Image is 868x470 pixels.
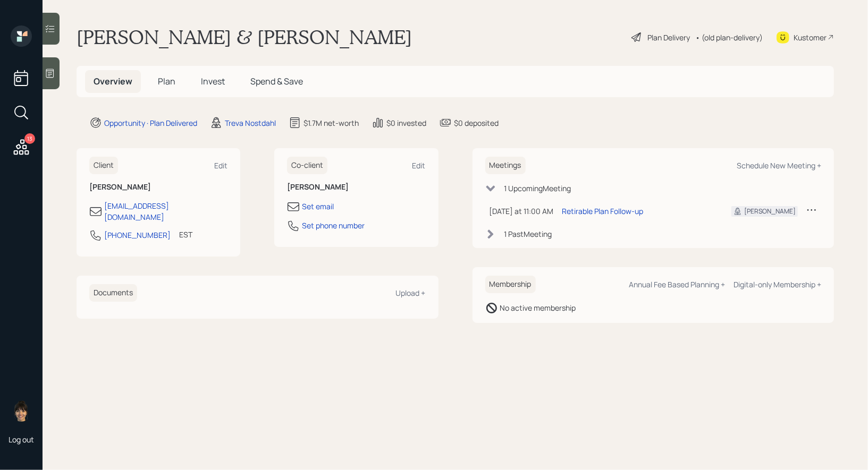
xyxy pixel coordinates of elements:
div: $0 deposited [454,117,499,129]
img: treva-nostdahl-headshot.png [11,400,32,422]
div: Upload + [396,288,426,298]
h6: Client [89,157,118,174]
span: Plan [158,75,175,87]
div: Retirable Plan Follow-up [562,206,644,217]
h6: Co-client [287,157,327,174]
div: 13 [24,133,35,144]
div: Opportunity · Plan Delivered [104,117,197,129]
div: Plan Delivery [647,32,690,43]
div: • (old plan-delivery) [695,32,763,43]
div: [EMAIL_ADDRESS][DOMAIN_NAME] [104,200,227,223]
div: $1.7M net-worth [304,117,359,129]
div: [PHONE_NUMBER] [104,229,171,241]
div: Annual Fee Based Planning + [629,279,725,289]
h6: Documents [89,284,137,302]
h6: [PERSON_NAME] [287,183,425,192]
span: Overview [94,75,132,87]
div: Set email [302,201,334,212]
h6: Meetings [485,157,526,174]
div: 1 Past Meeting [504,228,552,240]
div: [DATE] at 11:00 AM [490,206,554,217]
h6: Membership [485,276,536,293]
div: Set phone number [302,220,365,231]
div: Log out [9,434,34,445]
div: Edit [214,160,227,170]
h6: [PERSON_NAME] [89,183,227,192]
span: Invest [201,75,225,87]
div: [PERSON_NAME] [744,207,796,216]
div: Edit [412,160,426,170]
h1: [PERSON_NAME] & [PERSON_NAME] [77,25,412,49]
div: EST [179,229,192,240]
div: Schedule New Meeting + [737,160,821,170]
div: $0 invested [386,117,426,129]
span: Spend & Save [250,75,303,87]
div: No active membership [500,302,576,313]
div: Kustomer [794,32,827,43]
div: Digital-only Membership + [734,279,821,289]
div: 1 Upcoming Meeting [504,183,571,194]
div: Treva Nostdahl [225,117,276,129]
